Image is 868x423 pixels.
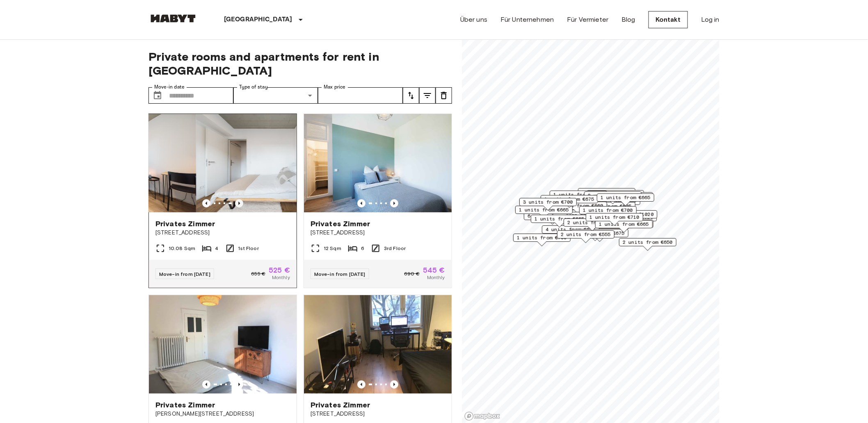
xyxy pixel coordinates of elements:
span: 3 units from €700 [523,198,573,206]
div: Map marker [584,191,642,204]
span: 1 units from €685 [553,191,603,198]
a: Für Unternehmen [500,15,554,25]
span: 1 units from €675 [544,196,594,203]
span: [STREET_ADDRESS] [311,229,445,237]
div: Map marker [557,230,614,243]
img: Marketing picture of unit DE-04-037-006-04Q [196,114,344,212]
span: 1 units from €615 [590,191,640,198]
a: Blog [621,15,635,25]
a: Mapbox logo [464,412,500,421]
a: Log in [701,15,720,25]
span: 655 € [251,270,265,277]
span: 2 units from €675 [575,230,625,237]
label: Max price [324,84,346,91]
span: Private rooms and apartments for rent in [GEOGRAPHIC_DATA] [148,50,452,77]
span: 525 € [269,266,290,274]
div: Map marker [579,206,637,219]
img: Habyt [148,14,198,23]
div: Map marker [587,190,644,203]
div: Map marker [597,210,658,223]
span: 1 units from €665 [519,206,569,214]
span: Move-in from [DATE] [314,271,365,277]
div: Map marker [531,215,588,227]
button: tune [419,87,436,104]
span: 12 Sqm [324,245,341,252]
a: Für Vermieter [567,15,608,25]
span: [STREET_ADDRESS] [311,410,445,418]
span: 1 units from €710 [589,214,640,221]
span: 1 units from €650 [582,189,632,196]
span: 2 units from €555 [561,231,611,238]
span: 4 units from €600 [546,226,596,233]
span: 6 [361,245,364,252]
span: 1 units from €700 [517,234,567,241]
span: 9 units from €1020 [601,211,654,218]
button: Previous image [390,380,398,389]
span: 690 € [404,270,420,277]
span: Privates Zimmer [311,400,370,410]
button: Previous image [202,380,210,389]
button: Previous image [390,199,398,207]
button: Previous image [235,199,243,207]
span: 1 units from €700 [583,207,633,214]
span: Privates Zimmer [155,400,215,410]
img: Marketing picture of unit DE-04-039-001-06HF [304,114,452,212]
div: Map marker [542,225,599,238]
div: Map marker [550,191,607,203]
div: Map marker [586,213,643,226]
div: Map marker [519,198,577,211]
span: 1 units from €665 [601,194,651,201]
button: Previous image [357,380,365,389]
span: 4 [215,245,218,252]
span: 545 € [423,266,445,274]
div: Map marker [597,193,654,206]
div: Map marker [513,234,571,246]
span: [STREET_ADDRESS] [155,229,290,237]
div: Map marker [578,188,635,201]
span: Privates Zimmer [155,219,215,229]
button: Previous image [357,199,365,207]
a: Kontakt [649,11,688,28]
span: 2 units from €650 [623,239,673,246]
div: Map marker [595,220,653,233]
div: Map marker [515,206,573,218]
label: Type of stay [239,84,268,91]
button: tune [436,87,452,104]
img: Marketing picture of unit DE-04-044-001-02HF [149,295,297,393]
span: [PERSON_NAME][STREET_ADDRESS] [155,410,290,418]
span: Monthly [272,274,290,281]
button: tune [403,87,419,104]
button: Choose date [149,87,166,104]
div: Map marker [564,218,621,231]
span: 1st Floor [238,245,259,252]
p: [GEOGRAPHIC_DATA] [224,15,292,25]
div: Map marker [541,195,598,208]
span: 1 units from €665 [535,215,585,223]
button: Previous image [202,199,210,207]
span: 1 units from €665 [599,221,649,228]
a: Previous imagePrevious imagePrivates Zimmer[STREET_ADDRESS]10.08 Sqm41st FloorMove-in from [DATE]... [148,114,297,288]
div: Map marker [619,238,676,251]
a: Über uns [460,15,487,25]
a: Marketing picture of unit DE-04-039-001-06HFPrevious imagePrevious imagePrivates Zimmer[STREET_AD... [304,114,452,288]
span: Privates Zimmer [311,219,370,229]
label: Move-in date [154,84,185,91]
span: Monthly [427,274,445,281]
span: Move-in from [DATE] [159,271,210,277]
span: 2 units from €685 [588,192,638,199]
span: 2 units from €690 [567,219,617,226]
div: Map marker [550,202,607,214]
button: Previous image [235,380,243,389]
span: 10.08 Sqm [169,245,195,252]
span: 3rd Floor [384,245,406,252]
img: Marketing picture of unit DE-04-027-001-01HF [304,295,452,393]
